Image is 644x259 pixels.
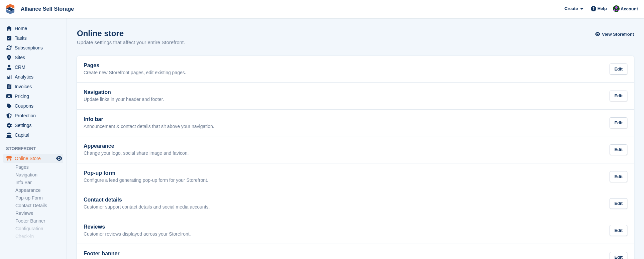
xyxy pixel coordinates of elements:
[15,33,55,43] span: Tasks
[15,195,63,201] a: Pop-up Form
[3,62,63,72] a: menu
[15,130,55,140] span: Capital
[84,177,208,183] p: Configure a lead generating pop-up form for your Storefront.
[15,111,55,120] span: Protection
[598,5,607,12] span: Help
[55,154,63,162] a: Preview store
[15,92,55,101] span: Pricing
[77,136,634,163] a: Appearance Change your logo, social share image and favicon. Edit
[610,91,627,102] div: Edit
[597,29,634,40] a: View Storefront
[77,83,634,109] a: Navigation Update links in your header and footer. Edit
[15,203,63,209] a: Contact Details
[77,56,634,83] a: Pages Create new Storefront pages, edit existing pages. Edit
[77,110,634,136] a: Info bar Announcement & contact details that sit above your navigation. Edit
[3,53,63,62] a: menu
[621,6,638,12] span: Account
[18,3,77,14] a: Alliance Self Storage
[77,163,634,190] a: Pop-up form Configure a lead generating pop-up form for your Storefront. Edit
[5,4,15,14] img: stora-icon-8386f47178a22dfd0bd8f6a31ec36ba5ce8667c1dd55bd0f319d3a0aa187defe.svg
[3,121,63,130] a: menu
[84,62,186,69] h2: Pages
[15,164,63,170] a: Pages
[84,231,191,237] p: Customer reviews displayed across your Storefront.
[610,144,627,155] div: Edit
[84,116,214,122] h2: Info bar
[610,198,627,209] div: Edit
[610,225,627,236] div: Edit
[84,70,186,76] p: Create new Storefront pages, edit existing pages.
[15,172,63,178] a: Navigation
[3,43,63,52] a: menu
[602,31,634,38] span: View Storefront
[15,24,55,33] span: Home
[15,62,55,72] span: CRM
[84,97,164,103] p: Update links in your header and footer.
[84,204,210,210] p: Customer support contact details and social media accounts.
[3,72,63,82] a: menu
[84,143,189,149] h2: Appearance
[15,82,55,91] span: Invoices
[3,92,63,101] a: menu
[84,89,164,95] h2: Navigation
[15,154,55,163] span: Online Store
[15,187,63,193] a: Appearance
[610,117,627,128] div: Edit
[15,233,63,240] a: Check-in
[3,82,63,91] a: menu
[15,121,55,130] span: Settings
[84,124,214,130] p: Announcement & contact details that sit above your navigation.
[610,63,627,75] div: Edit
[564,5,578,12] span: Create
[3,101,63,111] a: menu
[84,251,242,257] h2: Footer banner
[84,224,191,230] h2: Reviews
[77,190,634,217] a: Contact details Customer support contact details and social media accounts. Edit
[84,150,189,156] p: Change your logo, social share image and favicon.
[3,130,63,140] a: menu
[84,170,208,176] h2: Pop-up form
[15,226,63,232] a: Configuration
[3,33,63,43] a: menu
[15,72,55,82] span: Analytics
[15,53,55,62] span: Sites
[84,197,210,203] h2: Contact details
[15,179,63,186] a: Info Bar
[77,39,185,46] p: Update settings that affect your entire Storefront.
[3,24,63,33] a: menu
[6,145,67,152] span: Storefront
[15,43,55,52] span: Subscriptions
[15,210,63,217] a: Reviews
[15,101,55,111] span: Coupons
[77,217,634,244] a: Reviews Customer reviews displayed across your Storefront. Edit
[15,218,63,224] a: Footer Banner
[77,29,185,38] h1: Online store
[613,5,620,12] img: Romilly Norton
[3,111,63,120] a: menu
[610,171,627,182] div: Edit
[3,154,63,163] a: menu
